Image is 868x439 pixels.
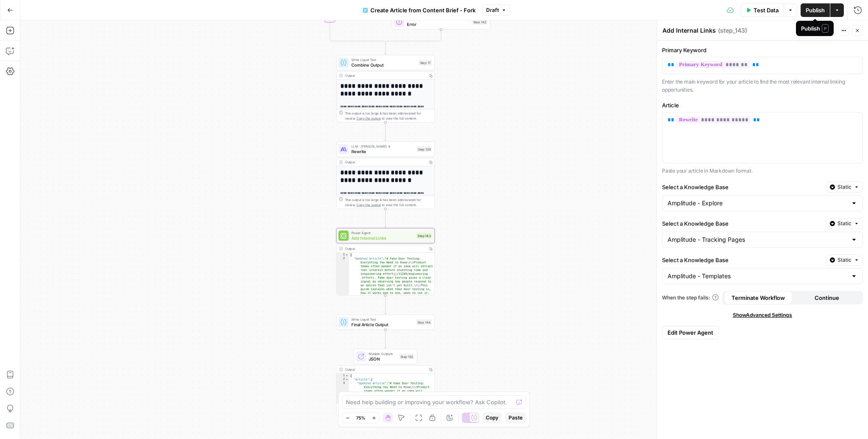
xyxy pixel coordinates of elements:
input: Amplitude - Templates [668,272,847,280]
button: Static [826,182,863,193]
textarea: Add Internal Links [662,26,716,35]
g: Edge from step_143 to step_144 [384,295,386,314]
span: LLM · [PERSON_NAME] 4 [351,144,414,149]
span: 75% [356,414,365,421]
span: Show Advanced Settings [733,311,792,319]
div: Step 143 [416,233,432,238]
p: Enter the main keyword for your article to find the most relevant internal linking opportunities. [662,78,863,94]
div: Step 17 [419,60,432,65]
div: Step 144 [416,319,432,325]
span: Static [837,220,851,227]
span: Multiple Outputs [369,351,397,356]
button: Publish [801,3,830,17]
button: Create Article from Content Brief - Fork [358,3,481,17]
div: Step 142 [472,19,488,25]
span: Publish [806,6,825,14]
g: Edge from step_142 to step_141-conditional-end [386,29,441,44]
div: Publish [801,24,829,33]
span: Terminate Workflow [732,294,785,302]
label: Primary Keyword [662,46,863,54]
div: 1 [337,253,349,257]
div: Power AgentAdd Internal LinksStep 143Output{ "Updated Article":"# Fake Door Testing: Everything Y... [336,228,434,296]
g: Edge from step_141-conditional-end to step_17 [384,42,386,54]
span: Rewrite [351,148,414,154]
g: Edge from step_17 to step_138 [384,122,386,141]
span: Error [407,21,470,27]
span: Create Article from Content Brief - Fork [370,6,476,14]
span: Final Article Output [351,321,414,327]
div: Multiple OutputsJSONStep 132Output{ "Article":{ "Updated Article":"# Fake Door Testing: Everythin... [336,349,434,417]
button: Copy [482,412,502,423]
div: Step 138 [417,146,432,152]
input: Amplitude - Tracking Pages [668,235,847,244]
button: Static [826,254,863,266]
span: Add Internal Links [351,235,414,241]
span: Copy the output [356,116,381,120]
button: Edit Power Agent [662,326,719,339]
span: Test Data [754,6,779,14]
label: Select a Knowledge Base [662,256,823,264]
span: Continue [815,294,839,302]
div: This output is too large & has been abbreviated for review. to view the full content. [345,197,432,207]
button: Draft [482,5,510,16]
div: 1 [337,374,349,377]
div: Write Liquid TextFinal Article OutputStep 144 [336,315,434,330]
span: Combine Output [351,62,416,68]
p: Paste your article in Markdown format. [662,167,863,175]
input: Amplitude - Explore [668,199,847,207]
button: Continue [793,291,861,305]
a: When the step fails: [662,294,719,302]
button: Test Data [740,3,784,17]
span: Power Agent [351,230,414,235]
span: Static [837,183,851,191]
span: Paste [509,414,523,422]
span: Static [837,256,851,264]
span: JSON [369,355,397,362]
div: ErrorErrorStep 142 [392,14,490,30]
div: Output [345,159,425,165]
span: ( step_143 ) [718,26,747,35]
span: Write Liquid Text [351,57,416,62]
label: Article [662,101,863,109]
span: Toggle code folding, rows 2 through 4 [345,377,348,381]
label: Select a Knowledge Base [662,219,823,228]
div: Step 132 [399,354,415,359]
span: Write Liquid Text [351,317,414,322]
button: Paste [505,412,526,423]
div: Output [345,367,425,372]
div: Output [345,246,425,251]
span: Toggle code folding, rows 1 through 3 [345,253,348,257]
g: Edge from step_144 to step_132 [384,330,386,348]
span: Edit Power Agent [668,328,713,337]
g: Edge from step_138 to step_143 [384,209,386,227]
span: Draft [486,6,499,14]
div: 2 [337,377,349,381]
div: Output [345,73,425,78]
span: Copy [486,414,498,422]
span: Copy the output [356,203,381,207]
div: This output is too large & has been abbreviated for review. to view the full content. [345,111,432,121]
button: Static [826,218,863,229]
span: P [822,24,829,33]
label: Select a Knowledge Base [662,183,823,191]
span: Toggle code folding, rows 1 through 5 [345,374,348,377]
